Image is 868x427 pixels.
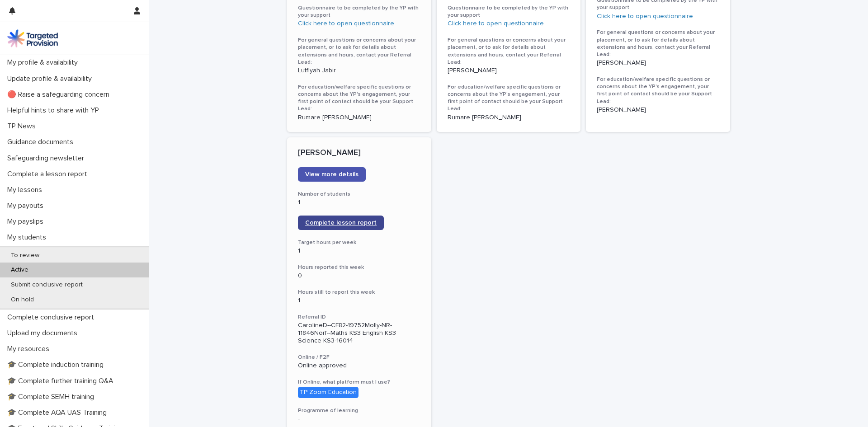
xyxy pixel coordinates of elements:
p: Lutfiyah Jabir [298,67,420,75]
p: My students [4,233,53,242]
p: 0 [298,272,420,280]
p: 🎓 Complete further training Q&A [4,377,121,385]
a: Click here to open questionnaire [448,20,544,27]
h3: Questionnaire to be completed by the YP with your support [448,5,570,19]
h3: For general questions or concerns about your placement, or to ask for details about extensions an... [298,37,420,66]
p: 🔴 Raise a safeguarding concern [4,90,117,99]
p: On hold [4,296,41,304]
p: 1 [298,297,420,305]
p: Submit conclusive report [4,281,90,289]
p: Helpful hints to share with YP [4,106,106,115]
h3: Hours still to report this week [298,289,420,296]
h3: For education/welfare specific questions or concerns about the YP's engagement, your first point ... [448,84,570,113]
p: 1 [298,199,420,206]
p: Online approved [298,362,420,370]
p: 🎓 Complete induction training [4,361,111,369]
p: Active [4,266,36,274]
span: View more details [305,171,359,178]
p: My payslips [4,217,51,226]
p: To review [4,252,47,259]
p: Guidance documents [4,138,80,146]
p: 🎓 Complete SEMH training [4,393,101,401]
p: My resources [4,345,57,353]
div: TP Zoom Education [298,387,359,398]
h3: For general questions or concerns about your placement, or to ask for details about extensions an... [597,29,719,58]
p: Complete a lesson report [4,170,94,178]
h3: Target hours per week [298,239,420,246]
h3: Questionnaire to be completed by the YP with your support [298,5,420,19]
p: TP News [4,122,43,131]
img: M5nRWzHhSzIhMunXDL62 [7,29,58,47]
h3: If Online, what platform must I use? [298,379,420,386]
p: Rumare [PERSON_NAME] [448,114,570,122]
h3: Programme of learning [298,407,420,414]
p: My profile & availability [4,58,85,67]
h3: For general questions or concerns about your placement, or to ask for details about extensions an... [448,37,570,66]
h3: For education/welfare specific questions or concerns about the YP's engagement, your first point ... [597,76,719,105]
p: [PERSON_NAME] [448,67,570,75]
a: View more details [298,167,366,182]
p: - [298,415,420,423]
h3: For education/welfare specific questions or concerns about the YP's engagement, your first point ... [298,84,420,113]
p: Safeguarding newsletter [4,154,91,163]
p: 1 [298,247,420,255]
p: My lessons [4,186,49,194]
p: My payouts [4,202,51,210]
p: Upload my documents [4,329,85,338]
p: Update profile & availability [4,75,99,83]
p: [PERSON_NAME] [298,148,420,158]
h3: Online / F2F [298,354,420,361]
h3: Number of students [298,191,420,198]
p: [PERSON_NAME] [597,106,719,114]
span: Complete lesson report [305,220,377,226]
a: Click here to open questionnaire [298,20,394,27]
p: 🎓 Complete AQA UAS Training [4,408,114,417]
p: Complete conclusive report [4,313,101,322]
p: [PERSON_NAME] [597,59,719,67]
p: CarolineD--CF82-19752Molly-NR-11846Norf--Maths KS3 English KS3 Science KS3-16014 [298,322,420,344]
a: Click here to open questionnaire [597,13,693,19]
h3: Referral ID [298,314,420,321]
a: Complete lesson report [298,216,384,230]
h3: Hours reported this week [298,264,420,271]
p: Rumare [PERSON_NAME] [298,114,420,122]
